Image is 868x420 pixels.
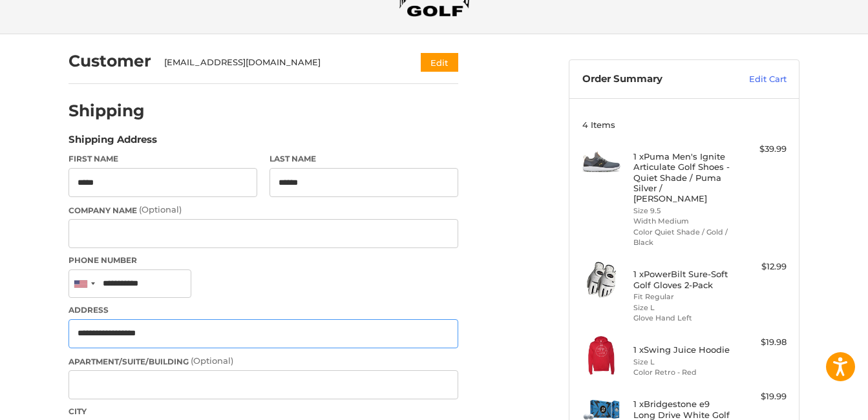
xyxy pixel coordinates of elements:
[736,336,787,349] div: $19.98
[191,355,233,366] small: (Optional)
[69,132,157,153] legend: Shipping Address
[69,153,257,165] label: First Name
[633,357,732,368] li: Size L
[69,355,458,368] label: Apartment/Suite/Building
[270,153,458,165] label: Last Name
[69,270,99,298] div: United States: +1
[721,73,787,86] a: Edit Cart
[582,73,721,86] h3: Order Summary
[633,367,732,378] li: Color Retro - Red
[633,227,732,248] li: Color Quiet Shade / Gold / Black
[736,390,787,403] div: $19.99
[736,260,787,273] div: $12.99
[633,302,732,313] li: Size L
[736,143,787,156] div: $39.99
[633,269,732,290] h4: 1 x PowerBilt Sure-Soft Golf Gloves 2-Pack
[164,56,396,69] div: [EMAIL_ADDRESS][DOMAIN_NAME]
[69,101,145,121] h2: Shipping
[69,304,458,316] label: Address
[582,120,787,130] h3: 4 Items
[633,205,732,216] li: Size 9.5
[69,51,151,71] h2: Customer
[69,204,458,216] label: Company Name
[633,313,732,324] li: Glove Hand Left
[633,291,732,302] li: Fit Regular
[139,204,182,215] small: (Optional)
[421,53,458,72] button: Edit
[69,255,458,266] label: Phone Number
[633,344,732,355] h4: 1 x Swing Juice Hoodie
[633,216,732,227] li: Width Medium
[69,406,458,417] label: City
[633,151,732,204] h4: 1 x Puma Men's Ignite Articulate Golf Shoes - Quiet Shade / Puma Silver / [PERSON_NAME]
